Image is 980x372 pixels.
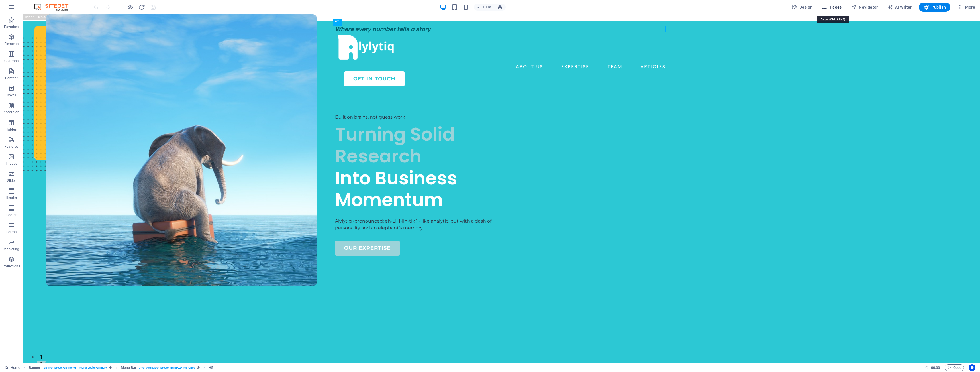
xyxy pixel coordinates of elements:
[33,4,75,11] img: Editor Logo
[789,3,815,12] button: Design
[6,230,17,234] p: Forms
[109,366,112,369] i: This element is a customizable preset
[483,4,492,11] h6: 100%
[849,3,880,12] button: Navigator
[7,93,16,97] p: Boxes
[127,4,134,11] button: Click here to leave preview mode and continue editing
[947,364,961,371] span: Code
[474,4,494,11] button: 100%
[5,364,20,371] a: Click to cancel selection. Double-click to open Pages
[957,4,975,10] span: More
[121,364,137,371] span: Click to select. Double-click to edit
[791,4,813,10] span: Design
[29,364,41,371] span: Click to select. Double-click to edit
[955,3,977,12] button: More
[6,127,17,132] p: Tables
[919,3,950,12] button: Publish
[3,110,19,115] p: Accordion
[935,365,936,370] span: :
[7,178,16,183] p: Slider
[6,196,17,200] p: Header
[4,25,19,29] p: Favorites
[931,364,940,371] span: 00 00
[43,364,107,371] span: . banner .preset-banner-v3-insurance .bg-primary
[789,3,815,12] div: Design (Ctrl+Alt+Y)
[925,364,940,371] h6: Session time
[139,364,195,371] span: . menu-wrapper .preset-menu-v2-insurance
[887,4,912,10] span: AI Writer
[4,59,19,63] p: Columns
[3,264,20,269] p: Collections
[197,366,200,369] i: This element is a customizable preset
[6,161,17,166] p: Images
[3,247,19,251] p: Marketing
[969,364,975,371] button: Usercentrics
[923,4,946,10] span: Publish
[822,4,842,10] span: Pages
[138,4,145,11] i: Reload page
[945,364,964,371] button: Code
[29,364,213,371] nav: breadcrumb
[819,3,844,12] button: Pages
[5,76,18,80] p: Content
[138,4,145,11] button: reload
[4,42,19,46] p: Elements
[851,4,878,10] span: Navigator
[5,144,18,149] p: Features
[209,364,213,371] span: Click to select. Double-click to edit
[6,213,17,217] p: Footer
[497,5,503,10] i: On resize automatically adjust zoom level to fit chosen device.
[885,3,914,12] button: AI Writer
